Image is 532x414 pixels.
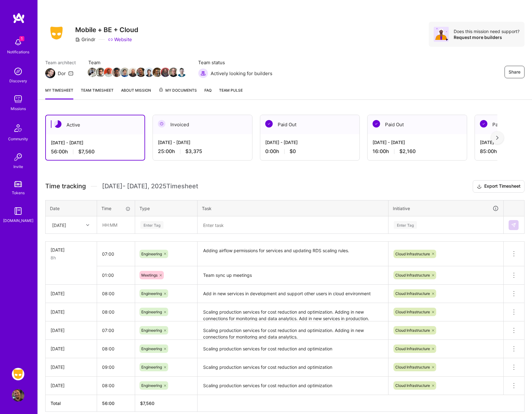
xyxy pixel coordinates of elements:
[144,68,154,77] img: Team Member Avatar
[169,68,178,77] img: Team Member Avatar
[198,340,388,358] textarea: Scaling production services for cost reduction and optimization
[86,224,89,227] i: icon Chevron
[68,71,73,76] i: icon Mail
[102,182,198,190] span: [DATE] - [DATE] , 2025 Timesheet
[12,12,25,24] img: logo
[399,148,416,155] span: $2,160
[3,217,33,224] div: [DOMAIN_NAME]
[101,205,130,212] div: Time
[97,395,135,412] th: 56:00
[51,247,92,253] div: [DATE]
[496,136,499,140] img: right
[145,67,153,78] a: Team Member Avatar
[88,59,186,66] span: Team
[97,285,135,302] input: HH:MM
[51,345,92,352] div: [DATE]
[185,148,202,155] span: $3,375
[121,87,151,99] a: About Mission
[169,67,178,78] a: Team Member Avatar
[141,346,162,351] span: Engineering
[12,205,24,217] img: guide book
[46,200,97,216] th: Date
[121,67,129,78] a: Team Member Avatar
[395,291,430,296] span: Cloud Infrastructure
[161,68,170,77] img: Team Member Avatar
[12,368,24,380] img: Grindr: Mobile + BE + Cloud
[46,395,97,412] th: Total
[51,254,92,261] div: 8h
[395,252,430,256] span: Cloud Infrastructure
[105,67,113,78] a: Team Member Avatar
[177,68,186,77] img: Team Member Avatar
[104,68,113,77] img: Team Member Avatar
[178,67,186,78] a: Team Member Avatar
[137,67,145,78] a: Team Member Avatar
[8,136,28,142] div: Community
[373,120,380,128] img: Paid Out
[45,59,76,66] span: Team architect
[141,273,158,277] span: Meetings
[198,322,388,339] textarea: Scaling production services for cost reduction and optimization. Adding in new connections for mo...
[395,328,430,333] span: Cloud Infrastructure
[393,205,499,212] div: Initiative
[75,26,138,34] h3: Mobile + BE + Cloud
[108,36,132,43] a: Website
[10,368,26,380] a: Grindr: Mobile + BE + Cloud
[141,252,162,256] span: Engineering
[219,88,243,93] span: Team Pulse
[219,87,243,99] a: Team Pulse
[7,49,29,55] div: Notifications
[14,181,22,187] img: tokens
[51,148,139,155] div: 56:00 h
[78,148,95,155] span: $7,560
[198,68,208,78] img: Actively looking for builders
[511,223,516,228] img: Submit
[373,139,462,146] div: [DATE] - [DATE]
[10,389,26,402] a: User Avatar
[51,364,92,370] div: [DATE]
[204,87,212,99] a: FAQ
[454,34,520,40] div: Request more builders
[19,36,24,41] span: 1
[52,222,66,228] div: [DATE]
[97,359,135,375] input: HH:MM
[135,200,198,216] th: Type
[96,67,105,78] a: Team Member Avatar
[141,365,162,369] span: Engineering
[394,220,417,230] div: Enter Tag
[51,290,92,297] div: [DATE]
[153,67,161,78] a: Team Member Avatar
[140,401,154,406] span: $ 7,560
[211,70,272,77] span: Actively looking for builders
[158,120,165,128] img: Invoiced
[153,68,162,77] img: Team Member Avatar
[161,67,169,78] a: Team Member Avatar
[96,68,105,77] img: Team Member Avatar
[509,69,520,75] span: Share
[141,383,162,388] span: Engineering
[454,28,520,34] div: Does this mission need support?
[395,310,430,314] span: Cloud Infrastructure
[141,328,162,333] span: Engineering
[260,115,359,134] div: Paid Out
[13,163,23,170] div: Invite
[158,139,247,146] div: [DATE] - [DATE]
[97,304,135,320] input: HH:MM
[141,310,162,314] span: Engineering
[395,346,430,351] span: Cloud Infrastructure
[51,327,92,334] div: [DATE]
[45,68,55,78] img: Team Architect
[112,68,121,77] img: Team Member Avatar
[120,68,129,77] img: Team Member Avatar
[88,68,97,77] img: Team Member Avatar
[159,87,197,94] span: My Documents
[129,67,137,78] a: Team Member Avatar
[97,340,135,357] input: HH:MM
[198,359,388,376] textarea: Scaling production services for cost reduction and optimization
[198,200,388,216] th: Task
[265,148,354,155] div: 0:00 h
[198,377,388,394] textarea: Scaling production services for cost reduction and optimization
[81,87,114,99] a: Team timesheet
[54,120,61,128] img: Active
[140,220,164,230] div: Enter Tag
